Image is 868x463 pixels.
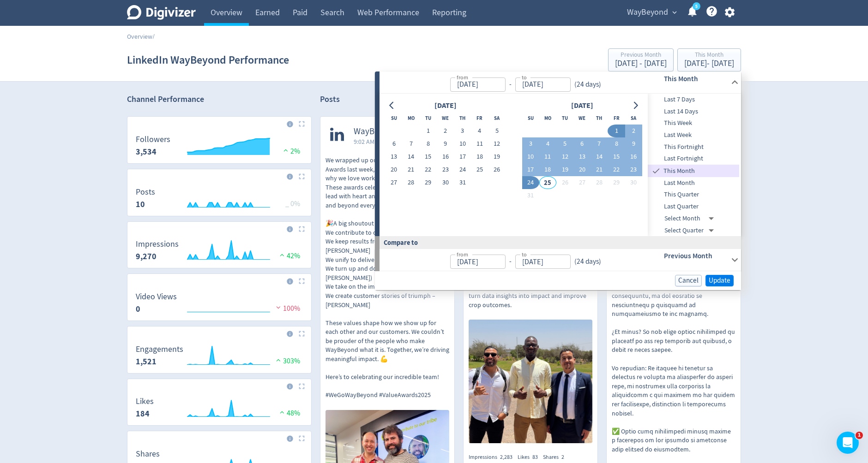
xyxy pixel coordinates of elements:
[127,94,312,105] h2: Channel Performance
[648,142,739,152] span: This Fortnight
[573,150,591,163] button: 13
[532,453,538,461] span: 83
[556,176,573,189] button: 26
[437,125,454,137] button: 2
[648,94,739,106] div: Last 7 Days
[648,201,739,213] div: Last Quarter
[608,112,625,125] th: Friday
[457,73,468,81] label: from
[556,163,573,176] button: 19
[299,173,305,179] img: Placeholder
[454,125,471,137] button: 3
[625,125,642,137] button: 2
[136,187,155,197] dt: Posts
[522,176,539,189] button: 24
[664,225,717,237] div: Select Quarter
[561,453,564,461] span: 2
[571,256,601,267] div: ( 24 days )
[705,275,734,286] button: Update
[386,176,403,189] button: 27
[136,251,157,262] strong: 9,270
[648,178,739,188] span: Last Month
[386,163,403,176] button: 20
[277,409,287,416] img: positive-performance.svg
[573,176,591,189] button: 27
[420,150,437,163] button: 15
[648,177,739,189] div: Last Month
[136,134,170,145] dt: Followers
[522,150,539,163] button: 10
[693,2,700,10] a: 5
[684,59,734,68] div: [DATE] - [DATE]
[591,150,608,163] button: 14
[131,345,307,369] svg: Engagements 378
[648,190,739,200] span: This Quarter
[403,112,420,125] th: Monday
[420,112,437,125] th: Tuesday
[648,165,739,177] div: This Month
[856,432,863,439] span: 1
[624,5,679,20] button: WayBeyond
[670,8,679,17] span: expand_more
[136,291,177,302] dt: Video Views
[152,32,155,41] span: /
[664,213,717,225] div: Select Month
[629,99,642,112] button: Go to next month
[522,137,539,150] button: 3
[454,150,471,163] button: 17
[625,112,642,125] th: Saturday
[648,154,739,164] span: Last Fortnight
[274,304,300,313] span: 100%
[608,125,625,137] button: 1
[403,150,420,163] button: 14
[648,189,739,201] div: This Quarter
[274,356,300,366] span: 303%
[136,356,157,367] strong: 1,521
[437,163,454,176] button: 23
[354,126,410,137] span: WayBeyond
[573,112,591,125] th: Wednesday
[136,239,179,249] dt: Impressions
[506,256,515,267] div: -
[136,146,157,157] strong: 3,534
[539,163,556,176] button: 18
[648,130,739,140] span: Last Week
[354,137,410,146] span: 9:02 AM [DATE] NZST
[522,112,539,125] th: Sunday
[664,73,727,84] h6: This Month
[454,176,471,189] button: 31
[375,236,741,249] div: Compare to
[625,176,642,189] button: 30
[386,112,403,125] th: Sunday
[539,176,556,189] button: 25
[285,199,300,208] span: _ 0%
[648,129,739,141] div: Last Week
[299,121,305,127] img: Placeholder
[591,112,608,125] th: Thursday
[500,453,512,461] span: 2,283
[518,453,543,461] div: Likes
[678,277,699,284] span: Cancel
[648,141,739,153] div: This Fortnight
[131,188,307,212] svg: Posts 10
[403,176,420,189] button: 28
[608,163,625,176] button: 22
[420,176,437,189] button: 29
[386,137,403,150] button: 6
[380,94,741,236] div: from-to(24 days)This Month
[648,106,739,118] div: Last 14 Days
[299,278,305,284] img: Placeholder
[573,137,591,150] button: 6
[556,112,573,125] th: Tuesday
[420,163,437,176] button: 22
[664,250,727,261] h6: Previous Month
[608,150,625,163] button: 15
[488,137,506,150] button: 12
[625,137,642,150] button: 9
[837,432,859,454] iframe: Intercom live chat
[127,32,152,41] a: Overview
[281,147,290,154] img: positive-performance.svg
[437,137,454,150] button: 9
[627,5,668,20] span: WayBeyond
[136,344,183,355] dt: Engagements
